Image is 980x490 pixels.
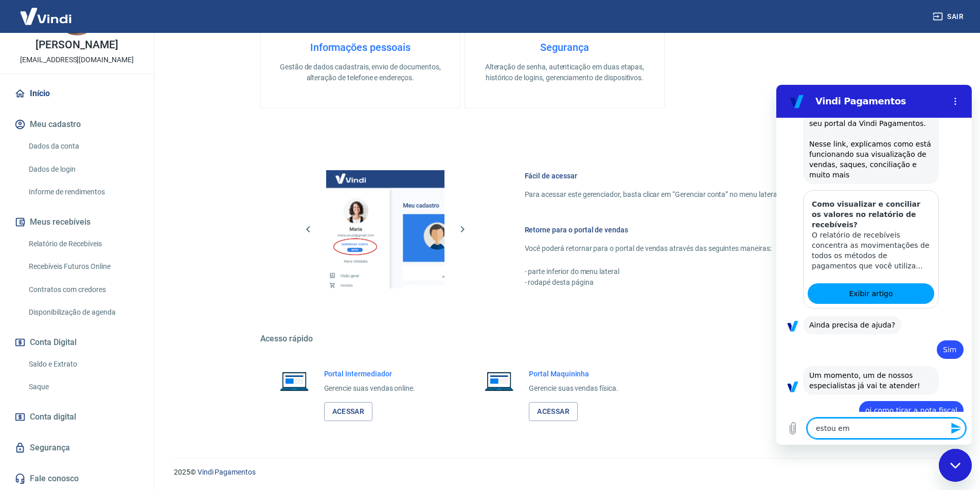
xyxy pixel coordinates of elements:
[30,410,76,424] span: Conta digital
[12,1,79,32] img: Vindi
[482,41,648,53] h4: Segurança
[25,159,141,180] a: Dados de login
[529,402,578,421] a: Acessar
[20,55,134,65] p: [EMAIL_ADDRESS][DOMAIN_NAME]
[12,406,141,428] a: Conta digital
[776,85,972,445] iframe: Janela de mensagens
[25,182,141,203] a: Informe de rendimentos
[525,277,845,288] p: - rodapé desta página
[12,211,141,233] button: Meus recebíveis
[12,331,141,354] button: Conta Digital
[35,40,118,50] p: [PERSON_NAME]
[525,171,845,181] h6: Fácil de acessar
[326,170,444,288] img: Imagem da dashboard mostrando o botão de gerenciar conta na sidebar no lado esquerdo
[12,82,141,105] a: Início
[277,41,443,53] h4: Informações pessoais
[25,302,141,323] a: Disponibilização de agenda
[477,369,521,393] img: Imagem de um notebook aberto
[939,449,972,482] iframe: Botão para abrir a janela de mensagens, conversa em andamento
[931,7,968,26] button: Sair
[324,402,373,421] a: Acessar
[525,225,845,235] h6: Retorne para o portal de vendas
[25,233,141,255] a: Relatório de Recebíveis
[198,468,256,476] a: Vindi Pagamentos
[25,136,141,157] a: Dados da conta
[12,437,141,459] a: Segurança
[525,243,845,254] p: Você poderá retornar para o portal de vendas através das seguintes maneiras:
[529,383,618,394] p: Gerencie suas vendas física.
[25,354,141,375] a: Saldo e Extrato
[482,62,648,83] p: Alteração de senha, autenticação em duas etapas, histórico de logins, gerenciamento de dispositivos.
[324,383,416,394] p: Gerencie suas vendas online.
[260,334,869,344] h5: Acesso rápido
[12,113,141,136] button: Meu cadastro
[25,279,141,300] a: Contratos com credores
[12,467,141,490] a: Fale conosco
[25,376,141,397] a: Saque
[529,369,618,379] h6: Portal Maquininha
[174,467,955,478] p: 2025 ©
[273,369,316,393] img: Imagem de um notebook aberto
[525,189,845,200] p: Para acessar este gerenciador, basta clicar em “Gerenciar conta” no menu lateral do portal de ven...
[324,369,416,379] h6: Portal Intermediador
[525,266,845,277] p: - parte inferior do menu lateral
[277,62,443,83] p: Gestão de dados cadastrais, envio de documentos, alteração de telefone e endereços.
[25,256,141,277] a: Recebíveis Futuros Online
